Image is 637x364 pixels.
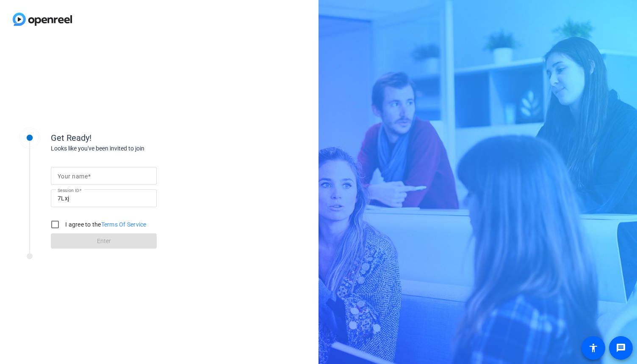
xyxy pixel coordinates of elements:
[588,343,598,353] mat-icon: accessibility
[58,188,79,193] mat-label: Session ID
[51,131,220,144] div: Get Ready!
[51,144,220,153] div: Looks like you've been invited to join
[64,220,147,229] label: I agree to the
[58,173,88,180] mat-label: Your name
[616,343,626,353] mat-icon: message
[101,221,147,228] a: Terms Of Service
